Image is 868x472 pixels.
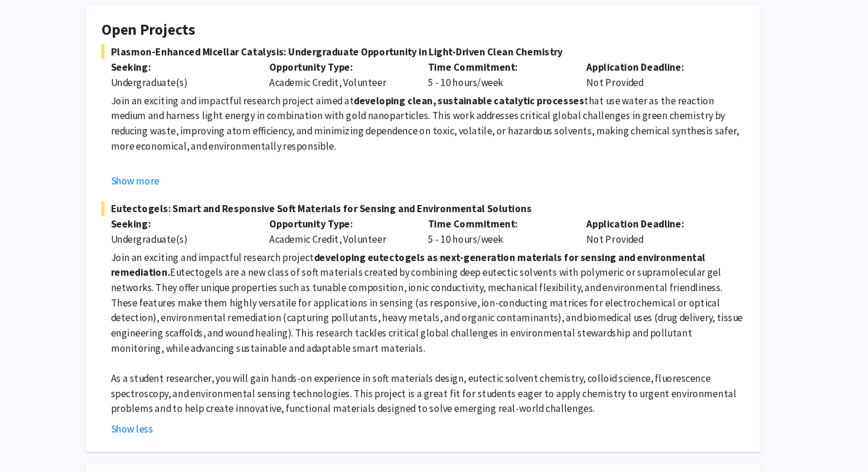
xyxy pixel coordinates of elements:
div: Not Provided [578,65,726,93]
p: Opportunity Type: [290,212,420,226]
span: Eutectogels: Smart and Responsive Soft Materials for Sensing and Environmental Solutions [133,197,735,212]
div: Undergraduate(s) [142,226,272,240]
div: Not Provided [578,212,726,240]
p: Time Commitment: [439,65,569,79]
p: As a student researcher, you will gain hands-on experience in soft materials design, eutectic sol... [142,356,735,398]
p: Time Commitment: [439,212,569,226]
p: Seeking: [142,212,272,226]
button: Show less [142,403,181,417]
h4: Open Projects [133,29,735,46]
div: 5 - 10 hours/week [430,212,578,240]
p: Join an exciting and impactful research project Eutectogels are a new class of soft materials cre... [142,243,735,342]
p: Opportunity Type: [290,65,420,79]
div: Academic Credit, Volunteer [281,65,429,93]
div: 5 - 10 hours/week [430,65,578,93]
div: Academic Credit, Volunteer [281,212,429,240]
div: Undergraduate(s) [142,79,272,93]
span: Plasmon-Enhanced Micellar Catalysis: Undergraduate Opportunity in Light-Driven Clean Chemistry [133,51,735,65]
strong: developing clean, sustainable catalytic processes [369,97,585,109]
iframe: Chat [9,419,50,463]
p: Seeking: [142,65,272,79]
p: Join an exciting and impactful research project aimed at that use water as the reaction medium an... [142,96,735,153]
button: Show more [142,171,187,186]
strong: developing eutectogels as next-generation materials for sensing and environmental remediation. [142,244,698,270]
p: Application Deadline: [587,212,717,226]
p: Application Deadline: [587,65,717,79]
